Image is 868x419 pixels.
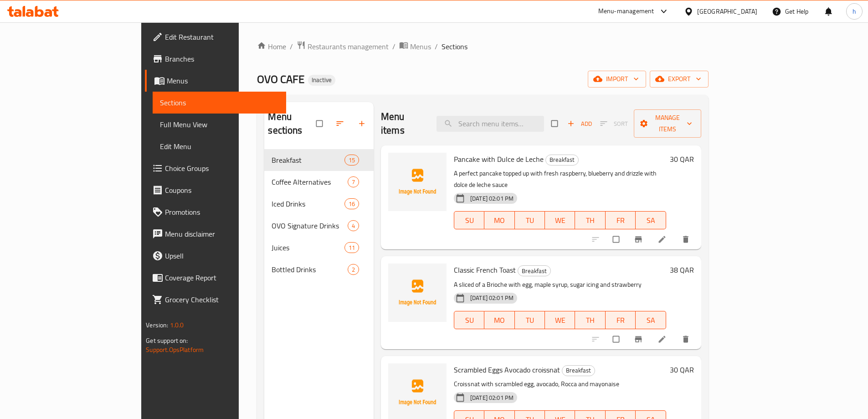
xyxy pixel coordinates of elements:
[442,41,467,52] span: Sections
[488,214,511,227] span: MO
[565,117,594,131] span: Add item
[170,319,184,331] span: 1.0.0
[545,211,575,229] button: WE
[145,223,286,245] a: Menu disclaimer
[575,311,605,329] button: TH
[639,214,662,227] span: SA
[345,156,359,165] span: 15
[311,115,330,132] span: Select all sections
[264,193,374,215] div: Iced Drinks16
[165,250,279,261] span: Upsell
[458,214,481,227] span: SU
[272,220,347,231] span: OVO Signature Drinks
[167,75,279,86] span: Menus
[545,155,579,166] div: Breakfast
[518,265,551,276] div: Breakfast
[562,365,595,376] div: Breakfast
[160,141,279,152] span: Edit Menu
[454,211,484,229] button: SU
[853,6,856,16] span: h
[607,331,627,348] span: Select to update
[467,294,517,302] span: [DATE] 02:01 PM
[145,201,286,223] a: Promotions
[344,242,359,253] div: items
[628,329,650,349] button: Branch-specific-item
[454,152,544,166] span: Pancake with Dulce de Leche
[272,264,347,275] span: Bottled Drinks
[165,228,279,239] span: Menu disclaimer
[575,211,605,229] button: TH
[272,242,344,253] span: Juices
[670,264,694,276] h6: 38 QAR
[348,220,359,231] div: items
[609,214,632,227] span: FR
[562,365,595,376] span: Breakfast
[636,311,666,329] button: SA
[257,41,708,52] nav: breadcrumb
[437,116,544,132] input: search
[146,319,168,331] span: Version:
[165,53,279,64] span: Branches
[264,149,374,171] div: Breakfast15
[579,314,601,327] span: TH
[146,344,204,356] a: Support.OpsPlatform
[268,110,316,137] h2: Menu sections
[670,363,694,376] h6: 30 QAR
[697,6,757,16] div: [GEOGRAPHIC_DATA]
[352,114,374,134] button: Add section
[657,73,701,85] span: export
[145,267,286,289] a: Coverage Report
[454,263,516,277] span: Classic French Toast
[145,26,286,48] a: Edit Restaurant
[467,194,517,203] span: [DATE] 02:01 PM
[639,314,662,327] span: SA
[160,97,279,108] span: Sections
[676,229,698,249] button: delete
[308,75,335,86] div: Inactive
[145,48,286,70] a: Branches
[607,231,627,248] span: Select to update
[330,114,352,134] span: Sort sections
[165,294,279,305] span: Grocery Checklist
[165,31,279,42] span: Edit Restaurant
[650,71,709,88] button: export
[546,155,578,165] span: Breakfast
[308,41,389,52] span: Restaurants management
[606,311,636,329] button: FR
[272,176,347,187] span: Coffee Alternatives
[454,279,666,290] p: A sliced of a Brioche with egg, maple syrup, sugar icing and strawberry
[595,73,639,85] span: import
[588,71,646,88] button: import
[264,145,374,284] nav: Menu sections
[348,222,359,230] span: 4
[565,117,594,131] button: Add
[145,289,286,310] a: Grocery Checklist
[392,41,395,52] li: /
[348,265,359,274] span: 2
[165,207,279,217] span: Promotions
[515,311,545,329] button: TU
[399,41,431,52] a: Menus
[458,314,481,327] span: SU
[165,185,279,196] span: Coupons
[345,243,359,252] span: 11
[454,311,484,329] button: SU
[145,245,286,267] a: Upsell
[290,41,293,52] li: /
[153,135,286,157] a: Edit Menu
[454,168,666,191] p: A perfect pancake topped up with fresh raspberry, blueberry and drizzle with dolce de leche sauce
[344,155,359,166] div: items
[609,314,632,327] span: FR
[567,119,592,129] span: Add
[518,266,550,276] span: Breakfast
[381,110,426,137] h2: Menu items
[348,264,359,275] div: items
[628,229,650,249] button: Branch-specific-item
[549,214,571,227] span: WE
[388,264,447,322] img: Classic French Toast
[308,76,335,84] span: Inactive
[145,157,286,179] a: Choice Groups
